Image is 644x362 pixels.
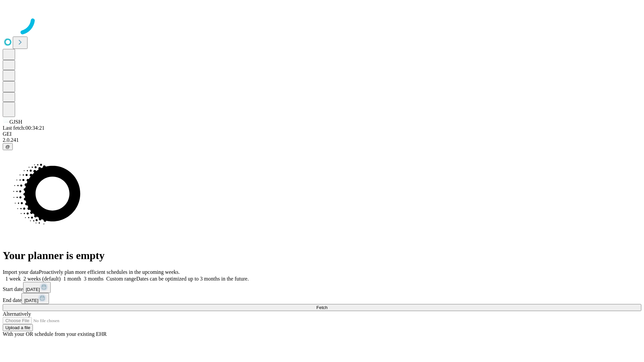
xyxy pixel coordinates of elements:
[3,131,641,137] div: GEI
[3,304,641,311] button: Fetch
[39,269,180,275] span: Proactively plan more efficient schedules in the upcoming weeks.
[3,293,641,304] div: End date
[3,311,31,317] span: Alternatively
[23,282,51,293] button: [DATE]
[26,287,40,292] span: [DATE]
[24,298,38,303] span: [DATE]
[9,119,22,125] span: GJSH
[5,144,10,149] span: @
[3,331,107,337] span: With your OR schedule from your existing EHR
[3,269,39,275] span: Import your data
[136,276,249,282] span: Dates can be optimized up to 3 months in the future.
[21,293,49,304] button: [DATE]
[84,276,104,282] span: 3 months
[316,305,327,310] span: Fetch
[3,137,641,143] div: 2.0.241
[23,276,61,282] span: 2 weeks (default)
[63,276,81,282] span: 1 month
[3,125,45,131] span: Last fetch: 00:34:21
[5,276,21,282] span: 1 week
[3,282,641,293] div: Start date
[106,276,136,282] span: Custom range
[3,143,13,150] button: @
[3,249,641,262] h1: Your planner is empty
[3,324,33,331] button: Upload a file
